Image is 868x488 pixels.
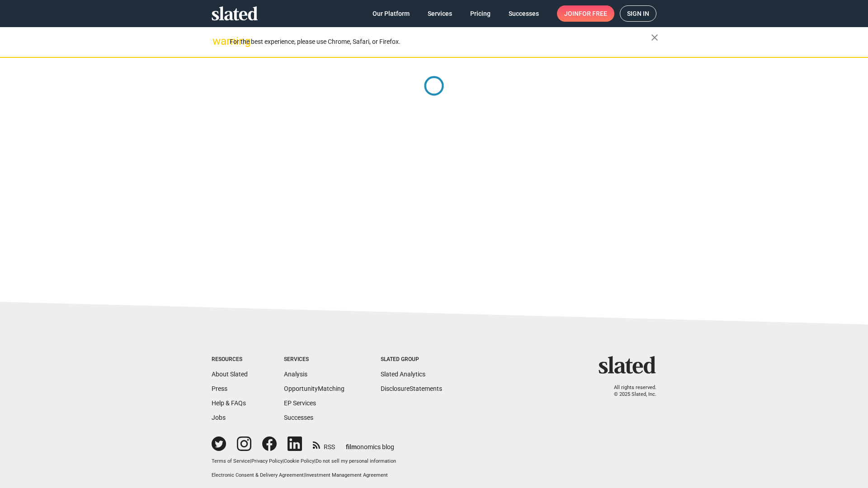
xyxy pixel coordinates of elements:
[501,5,546,22] a: Successes
[604,385,656,398] p: All rights reserved. © 2025 Slated, Inc.
[304,472,305,478] span: |
[230,36,651,48] div: For the best experience, please use Chrome, Safari, or Firefox.
[463,5,498,22] a: Pricing
[284,399,316,407] a: EP Services
[346,436,394,451] a: filmonomics blog
[212,36,223,47] mat-icon: warning
[283,458,284,464] span: |
[649,32,660,43] mat-icon: close
[346,443,357,450] span: film
[579,5,607,22] span: for free
[251,458,283,464] a: Privacy Policy
[564,5,607,22] span: Join
[509,5,539,22] span: Successes
[212,414,226,421] a: Jobs
[420,5,459,22] a: Services
[316,458,396,465] button: Do not sell my personal information
[381,385,442,392] a: DisclosureStatements
[284,371,307,378] a: Analysis
[428,5,452,22] span: Services
[314,458,316,464] span: |
[313,437,335,451] a: RSS
[470,5,491,22] span: Pricing
[620,5,656,22] a: Sign in
[381,356,442,363] div: Slated Group
[212,399,246,407] a: Help & FAQs
[365,5,417,22] a: Our Platform
[305,472,388,478] a: Investment Management Agreement
[381,371,425,378] a: Slated Analytics
[250,458,251,464] span: |
[284,414,313,421] a: Successes
[284,356,344,363] div: Services
[212,472,304,478] a: Electronic Consent & Delivery Agreement
[373,5,410,22] span: Our Platform
[284,385,344,392] a: OpportunityMatching
[212,356,248,363] div: Resources
[212,458,250,464] a: Terms of Service
[212,385,227,392] a: Press
[557,5,614,22] a: Joinfor free
[284,458,314,464] a: Cookie Policy
[212,371,248,378] a: About Slated
[627,6,649,21] span: Sign in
